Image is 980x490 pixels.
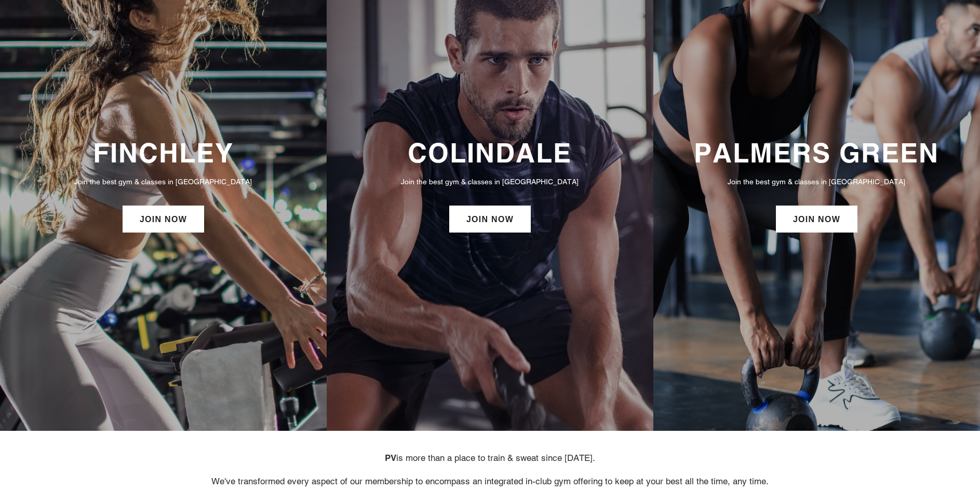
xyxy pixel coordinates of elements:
p: is more than a place to train & sweat since [DATE]. [207,452,773,465]
a: JOIN NOW: Palmers Green Membership [776,206,857,233]
p: Join the best gym & classes in [GEOGRAPHIC_DATA] [337,176,643,187]
p: Join the best gym & classes in [GEOGRAPHIC_DATA] [664,176,970,187]
h3: PALMERS GREEN [664,137,970,169]
p: Join the best gym & classes in [GEOGRAPHIC_DATA] [10,176,316,187]
h3: FINCHLEY [10,137,316,169]
strong: PV [385,453,396,463]
a: JOIN NOW: Colindale Membership [449,206,531,233]
h3: COLINDALE [337,137,643,169]
a: JOIN NOW: Finchley Membership [123,206,204,233]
